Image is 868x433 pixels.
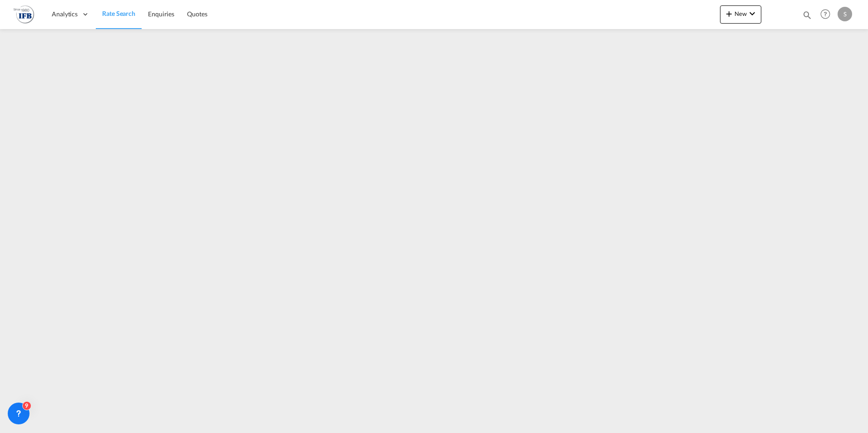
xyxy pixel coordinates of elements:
[818,6,838,23] div: Help
[102,10,135,17] span: Rate Search
[724,10,758,17] span: New
[838,7,852,21] div: S
[52,10,78,19] span: Analytics
[148,10,174,18] span: Enquiries
[724,8,735,19] md-icon: icon-plus 400-fg
[14,4,34,25] img: de31bbe0256b11eebba44b54815f083d.png
[818,6,833,22] span: Help
[720,5,761,24] button: icon-plus 400-fgNewicon-chevron-down
[747,8,758,19] md-icon: icon-chevron-down
[187,10,207,18] span: Quotes
[802,10,812,20] md-icon: icon-magnify
[802,10,812,24] div: icon-magnify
